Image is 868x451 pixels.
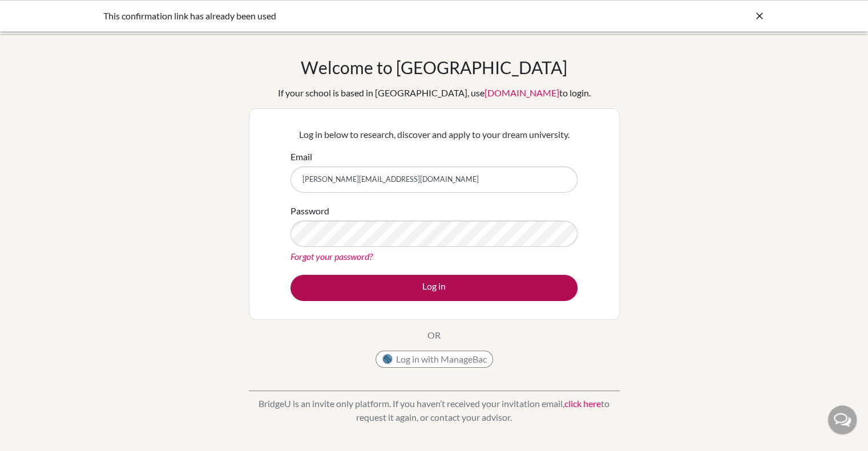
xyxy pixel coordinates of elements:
[376,351,493,368] button: Log in with ManageBac
[564,398,601,409] a: click here
[301,57,567,78] h1: Welcome to [GEOGRAPHIC_DATA]
[290,275,578,301] button: Log in
[290,150,312,164] label: Email
[290,204,329,218] label: Password
[485,87,559,98] a: [DOMAIN_NAME]
[249,397,620,424] p: BridgeU is an invite only platform. If you haven’t received your invitation email, to request it ...
[103,9,594,23] div: This confirmation link has already been used
[278,86,591,100] div: If your school is based in [GEOGRAPHIC_DATA], use to login.
[427,328,441,342] p: OR
[290,251,373,262] a: Forgot your password?
[290,128,578,141] p: Log in below to research, discover and apply to your dream university.
[26,8,49,18] span: Help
